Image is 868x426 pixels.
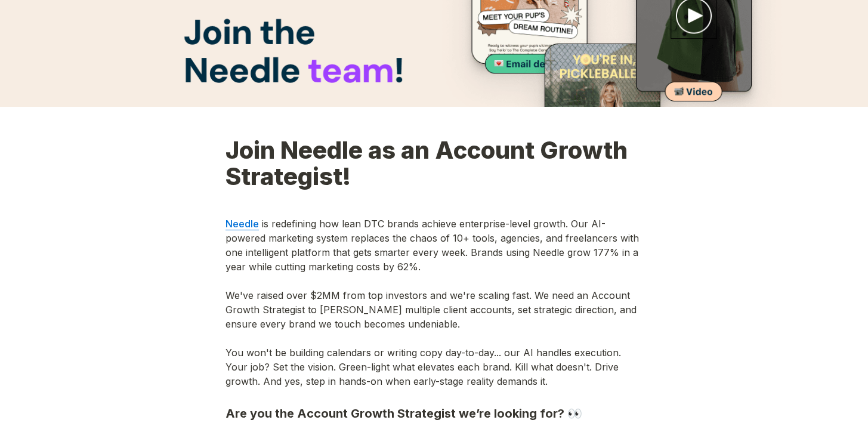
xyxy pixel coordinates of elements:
[226,217,643,274] p: is redefining how lean DTC brands achieve enterprise-level growth. Our AI-powered marketing syste...
[226,406,582,421] span: Are you the Account Growth Strategist we’re looking for? 👀
[226,218,259,230] a: Needle
[226,137,643,214] h1: Join Needle as an Account Growth Strategist!
[226,288,643,331] p: We've raised over $2MM from top investors and we're scaling fast. We need an Account Growth Strat...
[226,345,643,388] p: You won't be building calendars or writing copy day-to-day... our AI handles execution. Your job?...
